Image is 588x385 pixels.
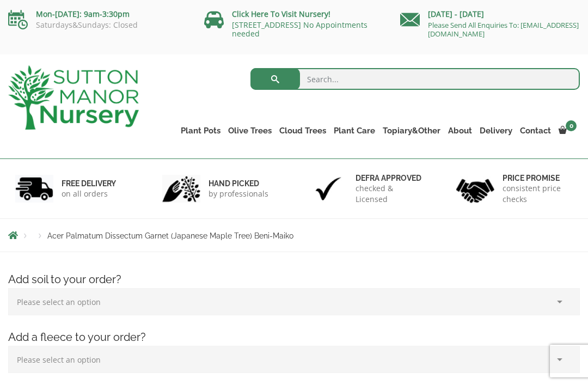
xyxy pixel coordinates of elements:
[209,188,268,199] p: by professionals
[8,65,139,130] img: logo
[476,123,516,138] a: Delivery
[8,21,188,29] p: Saturdays&Sundays: Closed
[162,175,200,203] img: 2.jpg
[456,172,494,205] img: 4.jpg
[503,183,573,205] p: consistent price checks
[356,183,426,205] p: checked & Licensed
[444,123,476,138] a: About
[209,179,268,188] h6: hand picked
[309,175,347,203] img: 3.jpg
[8,8,188,21] p: Mon-[DATE]: 9am-3:30pm
[555,123,580,138] a: 0
[232,20,367,39] a: [STREET_ADDRESS] No Appointments needed
[566,120,577,131] span: 0
[516,123,555,138] a: Contact
[8,231,580,240] nav: Breadcrumbs
[15,175,53,203] img: 1.jpg
[275,123,330,138] a: Cloud Trees
[379,123,444,138] a: Topiary&Other
[177,123,224,138] a: Plant Pots
[47,231,293,240] span: Acer Palmatum Dissectum Garnet (Japanese Maple Tree) Beni-Maiko
[503,173,573,183] h6: Price promise
[62,179,116,188] h6: FREE DELIVERY
[250,68,580,90] input: Search...
[62,188,116,199] p: on all orders
[428,20,579,39] a: Please Send All Enquiries To: [EMAIL_ADDRESS][DOMAIN_NAME]
[224,123,275,138] a: Olive Trees
[356,173,426,183] h6: Defra approved
[232,9,330,19] a: Click Here To Visit Nursery!
[400,8,580,21] p: [DATE] - [DATE]
[330,123,379,138] a: Plant Care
